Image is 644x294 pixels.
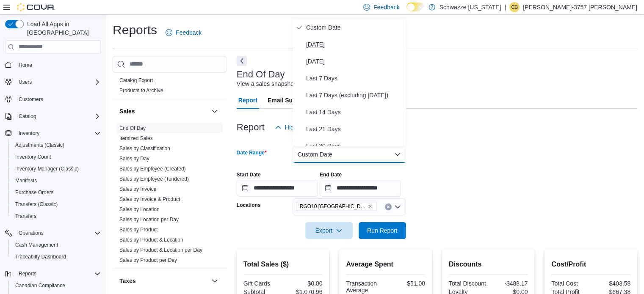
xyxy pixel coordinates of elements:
[237,80,361,88] div: View a sales snapshot for a date or date range.
[19,62,32,69] span: Home
[243,280,281,287] div: Gift Cards
[12,240,61,250] a: Cash Management
[15,111,101,121] span: Catalog
[271,119,333,136] button: Hide Parameters
[12,176,40,186] a: Manifests
[119,125,146,132] span: End Of Day
[8,251,104,263] button: Traceabilty Dashboard
[8,163,104,175] button: Inventory Manager (Classic)
[237,202,261,209] label: Locations
[511,2,517,12] span: C3
[12,199,101,209] span: Transfers (Classic)
[8,198,104,210] button: Transfers (Classic)
[551,259,630,269] h2: Cost/Profit
[306,39,403,49] span: [DATE]
[385,203,392,210] button: Clear input
[439,2,501,12] p: Schwazze [US_STATE]
[2,227,104,239] button: Operations
[12,187,101,198] span: Purchase Orders
[119,186,156,192] a: Sales by Invoice
[15,242,58,248] span: Cash Management
[306,56,403,66] span: [DATE]
[15,228,47,238] button: Operations
[237,149,267,156] label: Date Range
[119,237,183,243] a: Sales by Product & Location
[394,203,401,210] button: Open list of options
[176,28,202,37] span: Feedback
[15,60,101,70] span: Home
[119,227,158,233] a: Sales by Product
[306,22,403,33] span: Custom Date
[359,222,406,239] button: Run Report
[12,252,69,262] a: Traceabilty Dashboard
[15,128,43,138] button: Inventory
[268,92,321,109] span: Email Subscription
[19,130,39,137] span: Inventory
[119,196,180,202] a: Sales by Invoice & Product
[8,210,104,222] button: Transfers
[2,59,104,71] button: Home
[12,187,57,198] a: Purchase Orders
[119,186,156,192] span: Sales by Invoice
[238,92,257,109] span: Report
[449,259,528,269] h2: Discounts
[12,164,82,174] a: Inventory Manager (Classic)
[19,230,44,236] span: Operations
[306,73,403,83] span: Last 7 Days
[237,171,261,178] label: Start Date
[306,90,403,100] span: Last 7 Days (excluding [DATE])
[119,107,208,115] button: Sales
[285,123,329,132] span: Hide Parameters
[2,76,104,88] button: Users
[119,166,186,172] a: Sales by Employee (Created)
[15,128,101,138] span: Inventory
[509,2,520,12] div: Christopher-3757 Gonzalez
[293,146,406,163] button: Custom Date
[8,239,104,251] button: Cash Management
[17,3,55,11] img: Cova
[119,247,202,253] a: Sales by Product & Location per Day
[15,94,47,104] a: Customers
[306,107,403,117] span: Last 14 Days
[2,268,104,280] button: Reports
[119,77,153,84] span: Catalog Export
[387,280,425,287] div: $51.00
[15,111,39,121] button: Catalog
[12,211,40,221] a: Transfers
[119,277,208,285] button: Taxes
[119,196,180,203] span: Sales by Invoice & Product
[237,180,318,197] input: Press the down key to open a popover containing a calendar.
[237,122,265,132] h3: Report
[306,141,403,151] span: Last 30 Days
[285,280,322,287] div: $0.00
[243,259,323,269] h2: Total Sales ($)
[119,165,186,172] span: Sales by Employee (Created)
[119,247,202,253] span: Sales by Product & Location per Day
[15,94,101,104] span: Customers
[15,60,36,70] a: Home
[119,87,163,94] span: Products to Archive
[8,151,104,163] button: Inventory Count
[19,113,36,120] span: Catalog
[119,257,177,263] a: Sales by Product per Day
[15,269,40,279] button: Reports
[346,280,384,294] div: Transaction Average
[15,154,51,160] span: Inventory Count
[2,127,104,139] button: Inventory
[12,280,101,291] span: Canadian Compliance
[113,123,227,269] div: Sales
[19,79,32,85] span: Users
[2,93,104,105] button: Customers
[119,135,153,141] a: Itemized Sales
[12,280,69,291] a: Canadian Compliance
[19,270,36,277] span: Reports
[19,96,43,103] span: Customers
[346,259,425,269] h2: Average Spent
[15,228,101,238] span: Operations
[320,180,401,197] input: Press the down key to open a popover containing a calendar.
[119,217,179,223] a: Sales by Location per Day
[373,3,399,11] span: Feedback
